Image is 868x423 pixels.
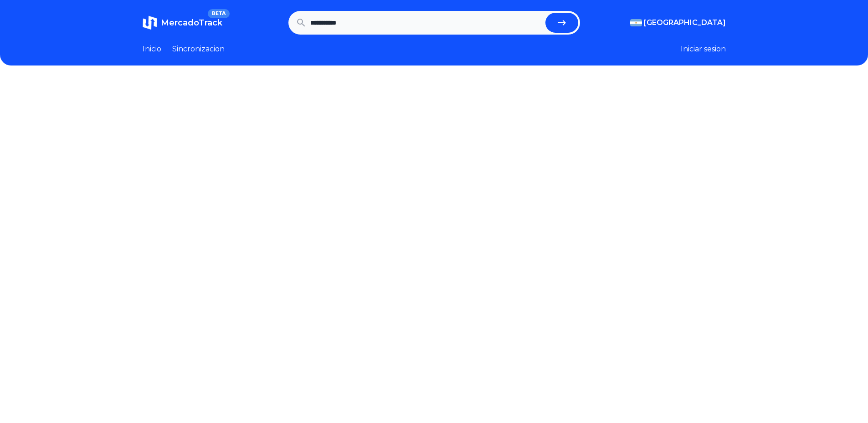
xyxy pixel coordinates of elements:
[172,44,225,55] a: Sincronizacion
[630,17,726,28] button: [GEOGRAPHIC_DATA]
[143,44,161,55] a: Inicio
[161,18,222,28] span: MercadoTrack
[630,19,642,26] img: Argentina
[681,44,726,55] button: Iniciar sesion
[208,9,229,18] span: BETA
[644,17,726,28] span: [GEOGRAPHIC_DATA]
[143,15,222,30] a: MercadoTrackBETA
[143,15,157,30] img: MercadoTrack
